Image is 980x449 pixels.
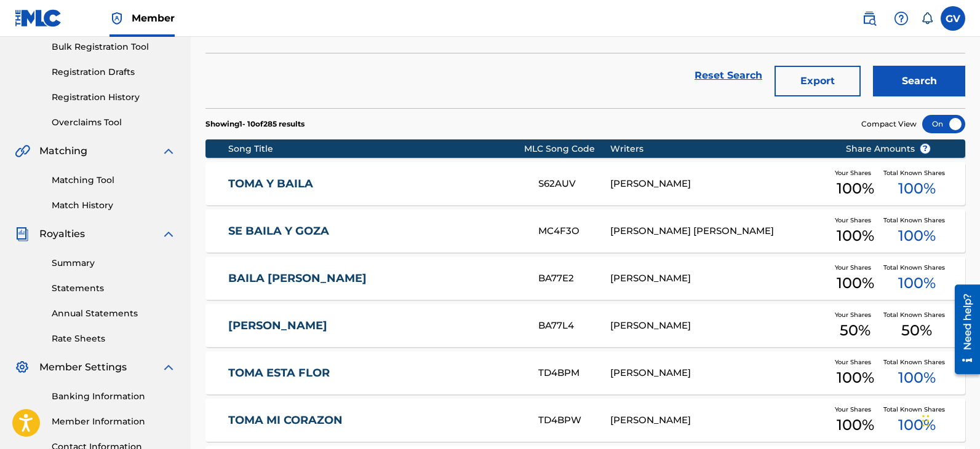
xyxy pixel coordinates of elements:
[918,390,980,449] iframe: Chat Widget
[205,119,305,130] p: Showing 1 - 10 of 285 results
[835,216,876,225] span: Your Shares
[883,357,950,367] span: Total Known Shares
[228,271,522,286] a: BAILA [PERSON_NAME]
[52,390,176,403] a: Banking Information
[538,319,610,333] div: BA77L4
[15,144,30,158] img: Matching
[610,177,827,191] div: [PERSON_NAME]
[39,144,87,158] span: Matching
[52,332,176,345] a: Rate Sheets
[898,414,936,436] span: 100 %
[837,367,874,389] span: 100 %
[889,6,914,31] div: Help
[52,257,176,270] a: Summary
[837,414,874,436] span: 100 %
[688,62,768,89] a: Reset Search
[538,224,610,238] div: MC4F3O
[15,227,30,241] img: Royalties
[110,11,124,26] img: Top Rightsholder
[918,390,980,449] div: Widget de chat
[883,263,950,272] span: Total Known Shares
[39,360,127,375] span: Member Settings
[922,402,930,439] div: Arrastrar
[610,366,827,380] div: [PERSON_NAME]
[228,413,522,428] a: TOMA MI CORAZON
[837,225,874,247] span: 100 %
[840,319,870,342] span: 50 %
[52,116,176,129] a: Overclaims Tool
[52,307,176,320] a: Annual Statements
[898,272,936,294] span: 100 %
[941,6,965,31] div: User Menu
[228,319,522,333] a: [PERSON_NAME]
[538,366,610,380] div: TD4BPM
[835,405,876,414] span: Your Shares
[883,310,950,319] span: Total Known Shares
[228,143,524,155] div: Song Title
[610,224,827,238] div: [PERSON_NAME] [PERSON_NAME]
[883,216,950,225] span: Total Known Shares
[883,168,950,178] span: Total Known Shares
[861,119,917,130] span: Compact View
[898,367,936,389] span: 100 %
[857,6,882,31] a: Public Search
[161,227,176,241] img: expand
[132,11,175,25] span: Member
[15,360,30,375] img: Member Settings
[921,12,933,25] div: Notifications
[52,199,176,212] a: Match History
[610,413,827,428] div: [PERSON_NAME]
[610,271,827,286] div: [PERSON_NAME]
[835,168,876,178] span: Your Shares
[538,271,610,286] div: BA77E2
[228,224,522,238] a: SE BAILA Y GOZA
[883,405,950,414] span: Total Known Shares
[15,9,62,27] img: MLC Logo
[898,178,936,200] span: 100 %
[837,178,874,200] span: 100 %
[873,66,965,96] button: Search
[846,143,931,155] span: Share Amounts
[538,177,610,191] div: S62AUV
[946,279,980,378] iframe: Resource Center
[835,263,876,272] span: Your Shares
[775,66,861,96] button: Export
[52,415,176,428] a: Member Information
[52,282,176,295] a: Statements
[52,91,176,104] a: Registration History
[538,413,610,428] div: TD4BPW
[52,66,176,79] a: Registration Drafts
[898,225,936,247] span: 100 %
[894,11,909,26] img: help
[835,310,876,319] span: Your Shares
[835,357,876,367] span: Your Shares
[862,11,877,26] img: search
[837,272,874,294] span: 100 %
[610,319,827,333] div: [PERSON_NAME]
[52,41,176,53] a: Bulk Registration Tool
[39,227,85,241] span: Royalties
[52,174,176,187] a: Matching Tool
[161,360,176,375] img: expand
[920,144,930,154] span: ?
[610,143,827,155] div: Writers
[161,144,176,158] img: expand
[901,319,932,342] span: 50 %
[228,177,522,191] a: TOMA Y BAILA
[524,143,611,155] div: MLC Song Code
[228,366,522,380] a: TOMA ESTA FLOR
